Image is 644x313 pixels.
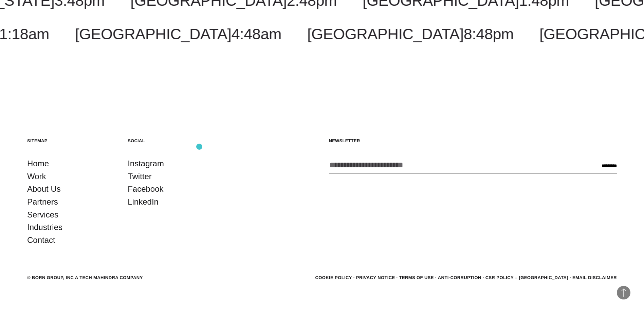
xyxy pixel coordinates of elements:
[329,138,617,144] h5: Newsletter
[399,275,434,280] a: Terms of Use
[27,183,61,195] a: About Us
[128,138,215,144] h5: Social
[617,286,630,299] button: Back to Top
[27,234,55,247] a: Contact
[128,157,164,170] a: Instagram
[572,275,617,280] a: Email Disclaimer
[27,138,114,144] h5: Sitemap
[356,275,395,280] a: Privacy Notice
[438,275,481,280] a: Anti-Corruption
[27,170,46,183] a: Work
[485,275,568,280] a: CSR POLICY – [GEOGRAPHIC_DATA]
[27,195,58,208] a: Partners
[27,208,58,221] a: Services
[128,170,152,183] a: Twitter
[307,25,514,43] a: [GEOGRAPHIC_DATA]8:48pm
[27,221,62,234] a: Industries
[315,275,352,280] a: Cookie Policy
[128,183,163,195] a: Facebook
[27,274,143,281] div: © BORN GROUP, INC A Tech Mahindra Company
[128,195,159,208] a: LinkedIn
[27,157,49,170] a: Home
[464,25,514,43] span: 8:48pm
[232,25,281,43] span: 4:48am
[75,25,281,43] a: [GEOGRAPHIC_DATA]4:48am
